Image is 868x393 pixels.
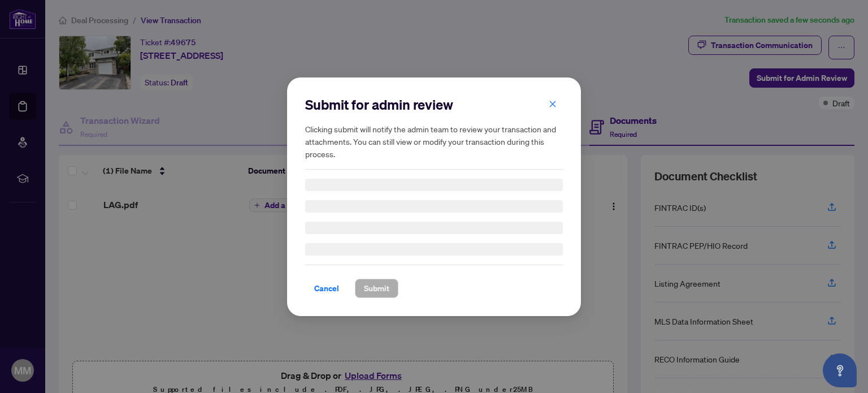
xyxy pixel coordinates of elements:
button: Submit [355,279,398,298]
button: Cancel [305,279,348,298]
h2: Submit for admin review [305,96,563,114]
h5: Clicking submit will notify the admin team to review your transaction and attachments. You can st... [305,123,563,160]
span: Cancel [314,279,339,297]
span: close [549,100,557,107]
button: Open asap [823,353,857,387]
